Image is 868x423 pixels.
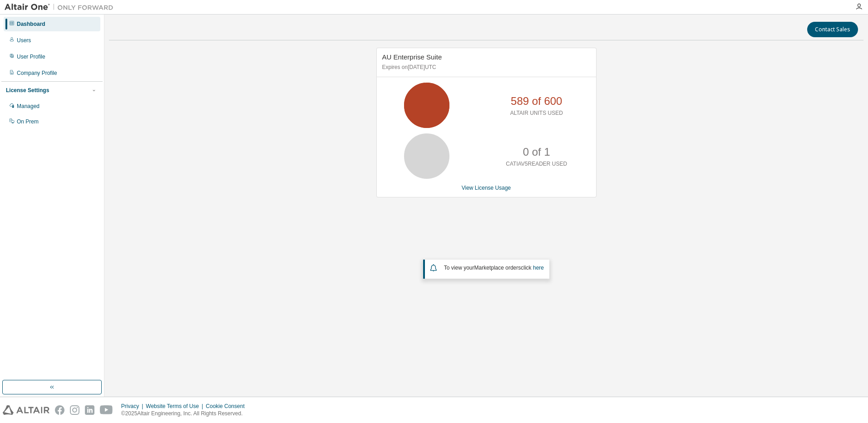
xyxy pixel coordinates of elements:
img: altair_logo.svg [3,405,49,415]
div: Website Terms of Use [146,403,206,410]
p: © 2025 Altair Engineering, Inc. All Rights Reserved. [121,410,250,418]
img: instagram.svg [70,405,79,415]
em: Marketplace orders [474,265,521,271]
div: Cookie Consent [206,403,250,410]
a: View License Usage [462,185,511,191]
div: Company Profile [17,69,57,77]
img: linkedin.svg [85,405,94,415]
img: facebook.svg [55,405,64,415]
p: Expires on [DATE] UTC [382,64,588,71]
span: To view your click [444,265,544,271]
img: Altair One [5,3,118,12]
div: User Profile [17,53,45,60]
p: ALTAIR UNITS USED [510,109,563,117]
span: AU Enterprise Suite [382,53,442,61]
p: CATIAV5READER USED [506,160,567,168]
a: here [533,265,544,271]
div: Users [17,37,31,44]
div: Dashboard [17,20,45,28]
div: On Prem [17,118,39,125]
div: Managed [17,103,39,110]
img: youtube.svg [100,405,113,415]
div: License Settings [6,87,49,94]
p: 589 of 600 [511,93,562,109]
button: Contact Sales [807,22,858,37]
div: Privacy [121,403,146,410]
p: 0 of 1 [523,144,550,160]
